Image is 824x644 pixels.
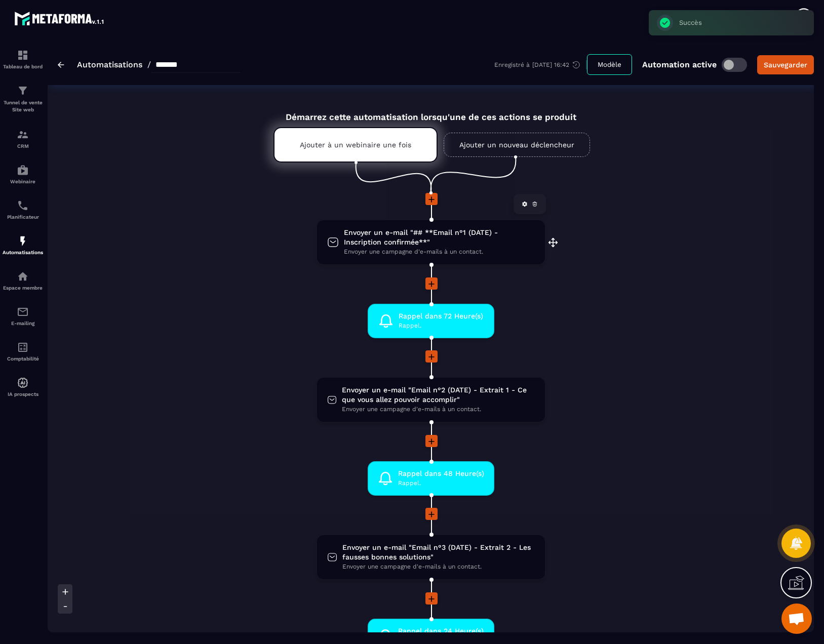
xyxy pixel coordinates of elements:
[3,121,43,156] a: formationformationCRM
[3,214,43,220] p: Planificateur
[399,321,483,331] span: Rappel.
[17,49,29,61] img: formation
[757,55,814,74] button: Sauvegarder
[3,99,43,113] p: Tunnel de vente Site web
[17,164,29,176] img: automations
[3,356,43,361] p: Comptabilité
[3,285,43,291] p: Espace membre
[3,143,43,149] p: CRM
[3,156,43,192] a: automationsautomationsWebinaire
[3,42,43,77] a: formationformationTableau de bord
[344,228,534,247] span: Envoyer un e-mail "## **Email n°1 (DATE) - Inscription confirmée**"
[17,235,29,247] img: automations
[17,341,29,353] img: accountant
[3,64,43,69] p: Tableau de bord
[3,227,43,263] a: automationsautomationsAutomatisations
[398,478,484,488] span: Rappel.
[342,562,534,572] span: Envoyer une campagne d'e-mails à un contact.
[781,603,812,634] a: Mở cuộc trò chuyện
[147,60,151,69] span: /
[17,129,29,141] img: formation
[398,626,484,636] span: Rappel dans 24 Heure(s)
[399,311,483,321] span: Rappel dans 72 Heure(s)
[3,179,43,184] p: Webinaire
[3,298,43,334] a: emailemailE-mailing
[17,306,29,318] img: email
[342,543,534,562] span: Envoyer un e-mail "Email n°3 (DATE) - Extrait 2 - Les fausses bonnes solutions"
[17,270,29,283] img: automations
[17,377,29,389] img: automations
[342,385,535,405] span: Envoyer un e-mail "Email n°2 (DATE) - Extrait 1 - Ce que vous allez pouvoir accomplir"
[444,133,590,157] a: Ajouter un nouveau déclencheur
[3,391,43,397] p: IA prospects
[642,60,717,69] p: Automation active
[14,9,105,27] img: logo
[77,60,142,69] a: Automatisations
[764,60,807,70] div: Sauvegarder
[17,199,29,212] img: scheduler
[3,334,43,369] a: accountantaccountantComptabilité
[398,469,484,478] span: Rappel dans 48 Heure(s)
[494,60,587,69] div: Enregistré à
[300,141,411,149] p: Ajouter à un webinaire une fois
[587,54,632,75] button: Modèle
[3,320,43,326] p: E-mailing
[248,100,613,122] div: Démarrez cette automatisation lorsqu'une de ces actions se produit
[3,192,43,227] a: schedulerschedulerPlanificateur
[532,61,569,68] p: [DATE] 16:42
[58,62,64,68] img: arrow
[3,250,43,255] p: Automatisations
[3,77,43,121] a: formationformationTunnel de vente Site web
[344,247,534,257] span: Envoyer une campagne d'e-mails à un contact.
[17,85,29,97] img: formation
[3,263,43,298] a: automationsautomationsEspace membre
[342,405,535,414] span: Envoyer une campagne d'e-mails à un contact.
